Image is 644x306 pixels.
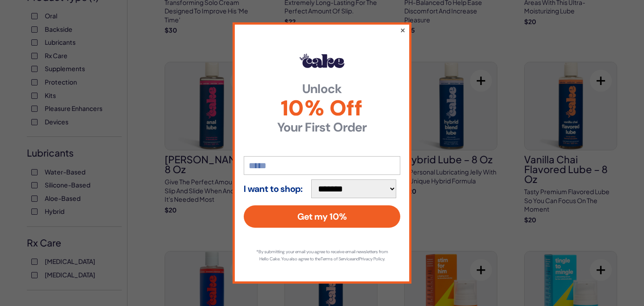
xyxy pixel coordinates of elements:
[244,205,400,228] button: Get my 10%
[321,256,352,262] a: Terms of Service
[400,25,406,35] button: ×
[244,121,400,134] strong: Your First Order
[244,98,400,119] span: 10% Off
[244,83,400,95] strong: Unlock
[244,184,303,194] strong: I want to shop:
[253,248,391,263] p: *By submitting your email you agree to receive email newsletters from Hello Cake. You also agree ...
[300,54,344,68] img: Hello Cake
[359,256,384,262] a: Privacy Policy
